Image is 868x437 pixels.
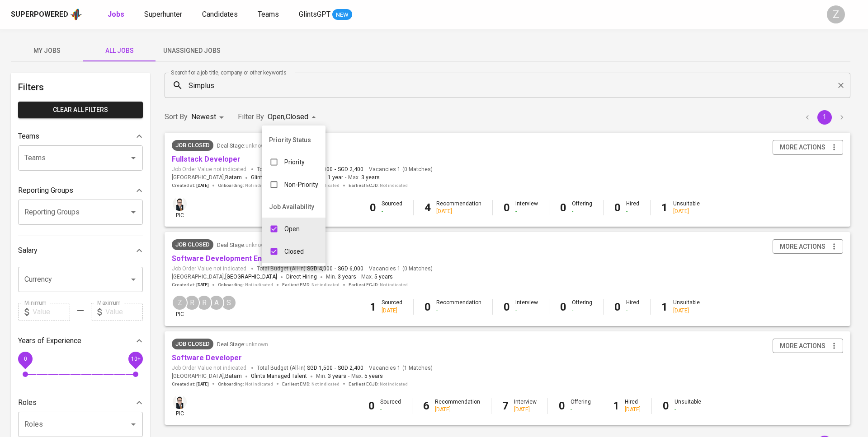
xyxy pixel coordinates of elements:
p: Non-Priority [284,180,318,189]
li: Job Availability [262,196,325,218]
p: Priority [284,158,305,167]
p: Closed [284,247,304,256]
li: Priority Status [262,129,325,151]
p: Open [284,224,300,233]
